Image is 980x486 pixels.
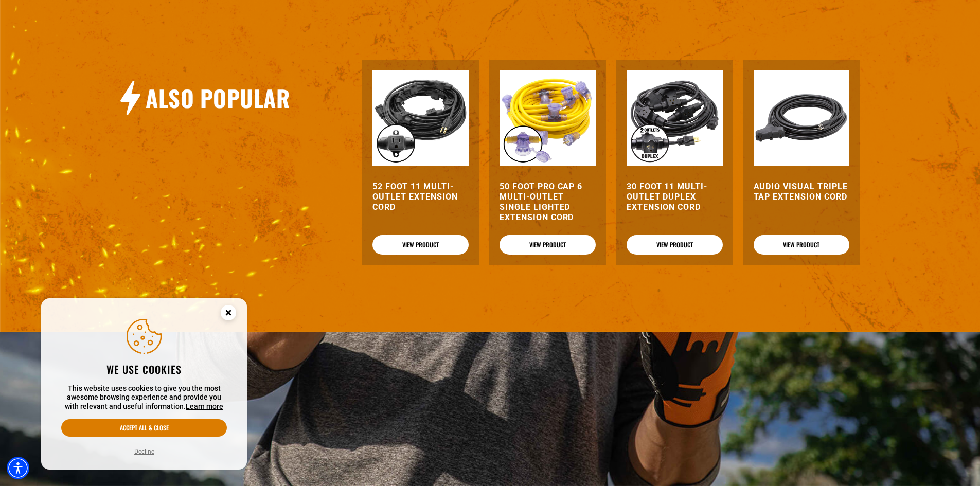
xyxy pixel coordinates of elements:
[41,298,247,470] aside: Cookie Consent
[7,457,29,479] div: Accessibility Menu
[500,182,596,223] a: 50 Foot Pro Cap 6 Multi-Outlet Single Lighted Extension Cord
[372,70,469,167] img: black
[61,419,227,437] button: Accept all & close
[627,70,723,167] img: black
[61,384,227,411] p: This website uses cookies to give you the most awesome browsing experience and provide you with r...
[372,182,469,212] a: 52 Foot 11 Multi-Outlet Extension Cord
[146,83,290,113] h2: Also Popular
[754,70,850,167] img: black
[131,446,157,457] button: Decline
[627,182,723,212] a: 30 Foot 11 Multi-Outlet Duplex Extension Cord
[210,298,247,330] button: Close this option
[372,235,469,255] a: View Product
[754,182,850,202] a: Audio Visual Triple Tap Extension Cord
[754,235,850,255] a: View Product
[61,363,227,376] h2: We use cookies
[627,235,723,255] a: View Product
[500,70,596,167] img: yellow
[500,235,596,255] a: View Product
[186,402,223,410] a: This website uses cookies to give you the most awesome browsing experience and provide you with r...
